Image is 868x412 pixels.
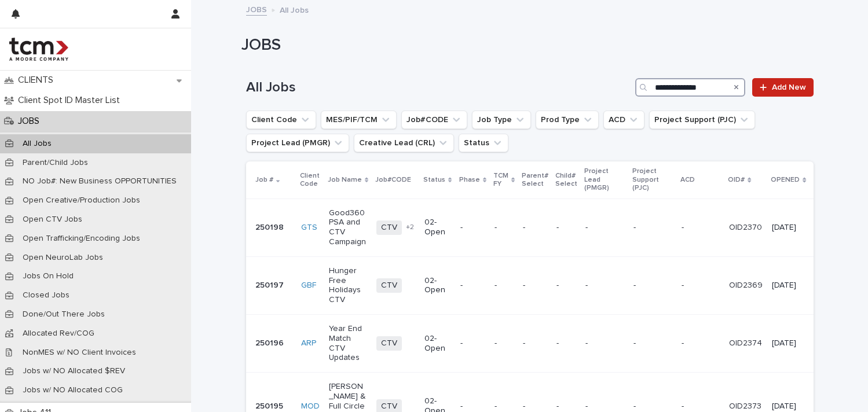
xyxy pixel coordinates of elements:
p: Child# Select [555,170,577,191]
p: TCM FY [493,170,508,191]
p: Jobs w/ NO Allocated $REV [13,366,134,376]
p: Closed Jobs [13,290,79,300]
p: - [556,281,576,290]
p: - [495,402,514,411]
p: Year End Match CTV Updates [329,324,368,363]
p: Open Creative/Production Jobs [13,196,149,205]
p: Phase [459,174,480,186]
button: Client Code [246,111,316,129]
p: - [460,281,485,290]
span: Add New [772,83,806,91]
a: JOBS [246,2,267,16]
button: Creative Lead (CRL) [354,134,454,152]
a: Add New [752,78,813,97]
p: 250196 [255,339,292,348]
p: - [495,223,514,233]
p: Project Lead (PMGR) [584,165,625,194]
p: Job Name [328,174,362,186]
p: NonMES w/ NO Client Invoices [13,348,145,358]
p: Project Support (PJC) [632,165,673,194]
p: - [556,402,576,411]
p: All Jobs [13,139,61,149]
p: - [682,281,720,290]
p: Client Spot ID Master List [13,95,129,106]
a: MOD [301,402,320,411]
h1: JOBS [241,36,809,56]
span: + 2 [406,224,414,231]
p: - [585,402,624,411]
a: GTS [301,223,317,233]
p: - [460,223,485,233]
p: - [633,402,672,411]
p: - [585,281,624,290]
span: CTV [376,278,402,293]
p: 02-Open [424,334,451,354]
p: OID2369 [729,281,763,290]
p: NO Job#: New Business OPPORTUNITIES [13,176,186,186]
p: Parent/Child Jobs [13,158,97,168]
p: - [523,339,547,348]
p: Open CTV Jobs [13,215,91,225]
p: JOBS [13,116,49,127]
p: - [585,339,624,348]
p: Job # [255,174,273,186]
p: - [495,339,514,348]
p: OID2370 [729,223,763,233]
p: 250195 [255,402,292,411]
p: - [682,223,720,233]
p: 02-Open [424,218,451,237]
h1: All Jobs [246,79,631,96]
button: Project Lead (PMGR) [246,134,349,152]
p: OID# [728,174,745,186]
p: OPENED [771,174,800,186]
p: - [633,281,672,290]
p: Good360 PSA and CTV Campaign [329,208,368,247]
p: - [460,402,485,411]
button: ACD [603,111,644,129]
p: Status [423,174,445,186]
span: CTV [376,336,402,351]
p: - [523,223,547,233]
p: - [495,281,514,290]
p: CLIENTS [13,75,63,86]
p: - [556,339,576,348]
a: ARP [301,339,316,348]
input: Search [635,78,745,97]
button: Prod Type [536,111,599,129]
p: Allocated Rev/COG [13,329,104,339]
p: - [633,223,672,233]
p: OID2374 [729,339,763,348]
p: - [633,339,672,348]
tr: 250198GTS Good360 PSA and CTV CampaignCTV+202-Open-------OID2370[DATE]- [246,198,866,256]
p: Jobs w/ NO Allocated COG [13,385,132,395]
p: 250198 [255,223,292,233]
p: 250197 [255,281,292,290]
p: All Jobs [280,3,309,16]
tr: 250196ARP Year End Match CTV UpdatesCTV02-Open-------OID2374[DATE]- [246,314,866,372]
p: Hunger Free Holidays CTV [329,266,368,305]
button: Project Support (PJC) [649,111,755,129]
p: Client Code [300,170,321,191]
button: Job Type [472,111,531,129]
p: Open Trafficking/Encoding Jobs [13,234,149,244]
p: [DATE] [772,339,805,348]
p: - [585,223,624,233]
p: - [682,402,720,411]
img: 4hMmSqQkux38exxPVZHQ [9,38,68,61]
button: Job#CODE [401,111,467,129]
p: - [682,339,720,348]
button: Status [459,134,508,152]
button: MES/PIF/TCM [321,111,397,129]
p: Parent# Select [522,170,548,191]
p: - [523,281,547,290]
a: GBF [301,281,316,290]
tr: 250197GBF Hunger Free Holidays CTVCTV02-Open-------OID2369[DATE]- [246,256,866,314]
p: - [460,339,485,348]
span: CTV [376,220,402,235]
p: Done/Out There Jobs [13,310,114,319]
p: Job#CODE [375,174,411,186]
p: - [556,223,576,233]
p: OID2373 [729,402,763,411]
p: Jobs On Hold [13,271,83,281]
